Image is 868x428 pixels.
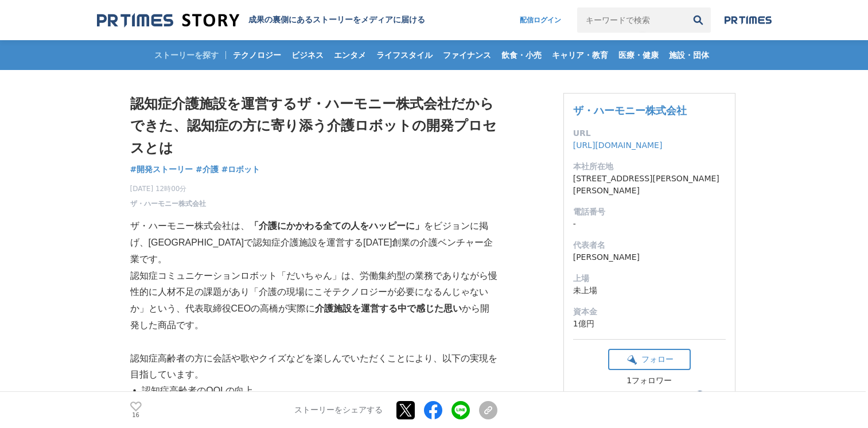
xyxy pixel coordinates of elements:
[139,383,497,398] li: 認知症高齢者のQOLの向上
[573,173,726,197] dd: [STREET_ADDRESS][PERSON_NAME][PERSON_NAME]
[573,161,726,173] dt: 本社所在地
[221,164,260,176] a: #ロボット
[329,50,371,60] span: エンタメ
[287,50,328,60] span: ビジネス
[250,221,424,231] strong: 「介護にかかわる全ての⼈をハッピーに」
[294,405,383,415] p: ストーリーをシェアする
[228,40,286,70] a: テクノロジー
[573,141,663,150] a: [URL][DOMAIN_NAME]
[196,164,219,174] span: #介護
[97,13,425,28] a: 成果の裏側にあるストーリーをメディアに届ける 成果の裏側にあるストーリーをメディアに届ける
[130,93,497,159] h1: 認知症介護施設を運営するザ・ハーモニー株式会社だからできた、認知症の方に寄り添う介護ロボットの開発プロセスとは
[573,104,687,116] a: ザ・ハーモニー株式会社
[664,40,714,70] a: 施設・団体
[573,318,726,330] dd: 1億円
[438,40,496,70] a: ファイナンス
[694,391,706,402] button: ？
[573,206,726,218] dt: 電話番号
[614,40,663,70] a: 医療・健康
[329,40,371,70] a: エンタメ
[372,50,437,60] span: ライフスタイル
[287,40,328,70] a: ビジネス
[614,50,663,60] span: 医療・健康
[497,40,546,70] a: 飲食・小売
[573,127,726,139] dt: URL
[97,13,239,28] img: 成果の裏側にあるストーリーをメディアに届ける
[664,50,714,60] span: 施設・団体
[547,50,613,60] span: キャリア・教育
[196,164,219,176] a: #介護
[130,413,142,418] p: 16
[130,268,497,334] p: 認知症コミュニケーションロボット「だいちゃん」は、労働集約型の業務でありながら慢性的に人材不足の課題があり「介護の現場にこそテクノロジーが必要になるんじゃないか」という、代表取締役CEOの⾼橋が...
[686,7,711,33] button: 検索
[228,50,286,60] span: テクノロジー
[573,306,726,318] dt: 資本金
[573,273,726,285] dt: 上場
[130,184,206,194] span: [DATE] 12時00分
[573,285,726,297] dd: 未上場
[372,40,437,70] a: ライフスタイル
[577,7,686,33] input: キーワードで検索
[573,251,726,263] dd: [PERSON_NAME]
[573,239,726,251] dt: 代表者名
[315,304,462,313] strong: 介護施設を運営する中で感じた思い
[221,164,260,174] span: #ロボット
[130,218,497,267] p: ザ・ハーモニー株式会社は、 をビジョンに掲げ、[GEOGRAPHIC_DATA]で認知症介護施設を運営する[DATE]創業の介護ベンチャー企業です。
[438,50,496,60] span: ファイナンス
[547,40,613,70] a: キャリア・教育
[248,15,425,25] h2: 成果の裏側にあるストーリーをメディアに届ける
[608,349,691,370] button: フォロー
[130,164,193,176] a: #開発ストーリー
[573,218,726,230] dd: -
[508,7,573,33] a: 配信ログイン
[130,164,193,174] span: #開発ストーリー
[130,351,497,384] p: 認知症高齢者の方に会話や歌やクイズなどを楽しんでいただくことにより、以下の実現を目指しています。
[725,15,772,25] img: prtimes
[130,199,206,209] a: ザ・ハーモニー株式会社
[497,50,546,60] span: 飲食・小売
[608,376,691,386] div: 1フォロワー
